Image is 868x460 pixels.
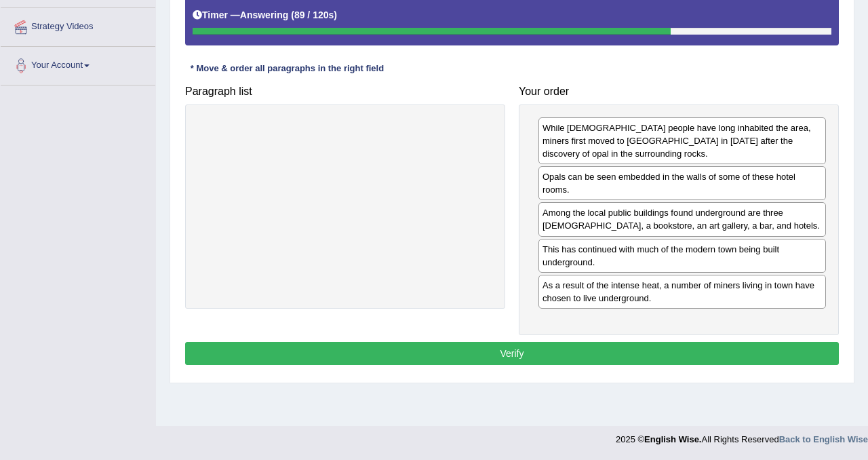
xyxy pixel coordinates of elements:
[1,8,155,42] a: Strategy Videos
[779,434,868,444] a: Back to English Wise
[185,342,839,365] button: Verify
[644,434,701,444] strong: English Wise.
[538,202,826,236] div: Among the local public buildings found underground are three [DEMOGRAPHIC_DATA], a bookstore, an ...
[538,117,826,164] div: While [DEMOGRAPHIC_DATA] people have long inhabited the area, miners first moved to [GEOGRAPHIC_D...
[294,9,334,20] b: 89 / 120s
[193,10,337,20] h5: Timer —
[240,9,289,20] b: Answering
[185,62,389,75] div: * Move & order all paragraphs in the right field
[616,426,868,446] div: 2025 © All Rights Reserved
[538,166,826,200] div: Opals can be seen embedded in the walls of some of these hotel rooms.
[334,9,337,20] b: )
[519,85,839,98] h4: Your order
[538,275,826,309] div: As a result of the intense heat, a number of miners living in town have chosen to live underground.
[1,47,155,81] a: Your Account
[185,85,505,98] h4: Paragraph list
[538,239,826,273] div: This has continued with much of the modern town being built underground.
[291,9,294,20] b: (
